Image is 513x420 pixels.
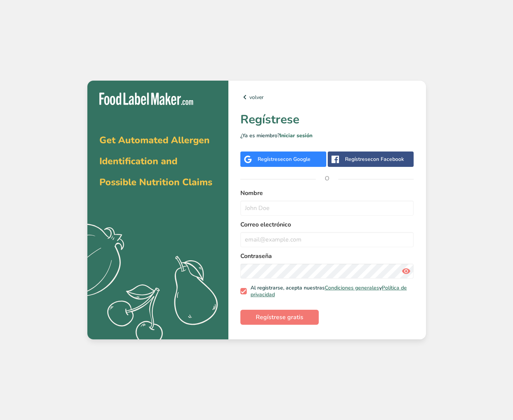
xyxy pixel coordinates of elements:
a: Iniciar sesión [280,132,312,139]
button: Regístrese gratis [240,310,319,325]
label: Contraseña [240,252,414,261]
img: Food Label Maker [99,93,193,105]
label: Correo electrónico [240,220,414,229]
input: email@example.com [240,232,414,247]
label: Nombre [240,189,414,198]
span: O [316,167,338,190]
div: Regístrese [258,155,310,163]
a: Condiciones generales [325,284,379,291]
span: con Google [283,156,310,163]
div: Regístrese [345,155,404,163]
span: con Facebook [370,156,404,163]
a: Política de privacidad [250,284,407,298]
p: ¿Ya es miembro? [240,132,414,139]
input: John Doe [240,201,414,216]
a: volver [240,93,414,102]
h1: Regístrese [240,111,414,129]
span: Al registrarse, acepta nuestras y [247,285,411,298]
span: Get Automated Allergen Identification and Possible Nutrition Claims [99,134,212,189]
span: Regístrese gratis [256,313,303,322]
